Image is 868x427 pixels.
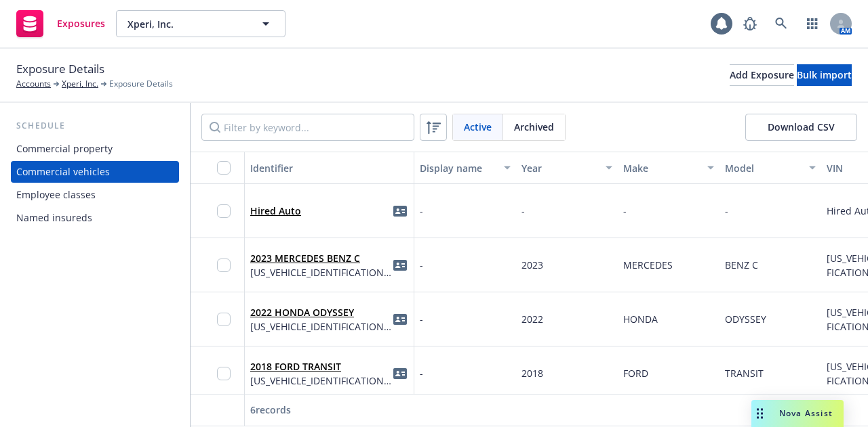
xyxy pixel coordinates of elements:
button: Identifier [245,152,414,184]
span: MERCEDES [623,259,673,271]
span: Xperi, Inc. [127,17,245,31]
span: - [623,204,627,217]
a: 2023 MERCEDES BENZ C [250,252,360,265]
span: Nova Assist [779,407,833,419]
span: 2023 [521,259,543,271]
span: Exposure Details [16,60,104,78]
button: Nova Assist [751,400,844,427]
div: Display name [420,161,496,175]
a: Xperi, Inc. [62,78,98,90]
span: [US_VEHICLE_IDENTIFICATION_NUMBER] [250,319,392,334]
span: Active [464,120,492,134]
input: Toggle Row Selected [217,259,231,272]
span: FORD [623,367,648,380]
a: 2022 HONDA ODYSSEY [250,306,354,319]
button: Bulk import [797,64,852,86]
a: Report a Bug [736,10,764,37]
a: Commercial vehicles [11,161,179,183]
input: Select all [217,161,231,175]
div: Identifier [250,161,408,175]
input: Filter by keyword... [201,114,414,141]
span: 2022 HONDA ODYSSEY [250,305,392,319]
span: [US_VEHICLE_IDENTIFICATION_NUMBER] [250,265,392,279]
span: - [725,204,728,217]
a: Accounts [16,78,51,90]
span: Exposures [57,18,105,29]
a: idCard [392,257,408,273]
button: Make [618,152,719,184]
div: Named insureds [16,207,92,229]
input: Toggle Row Selected [217,204,231,218]
a: Exposures [11,5,111,43]
div: Drag to move [751,400,768,427]
a: Employee classes [11,184,179,206]
div: Year [521,161,597,175]
span: BENZ C [725,259,758,271]
span: TRANSIT [725,367,764,380]
span: Hired Auto [250,204,301,218]
a: Switch app [799,10,826,37]
div: Model [725,161,801,175]
a: 2018 FORD TRANSIT [250,360,341,373]
button: Download CSV [745,114,857,141]
span: Archived [514,120,554,134]
span: - [521,204,525,217]
div: Schedule [11,119,179,133]
a: Commercial property [11,138,179,160]
div: Add Exposure [730,65,794,85]
button: Xperi, Inc. [116,10,285,37]
span: - [420,204,423,218]
div: Make [623,161,699,175]
button: Add Exposure [730,64,794,86]
span: - [420,366,423,380]
span: [US_VEHICLE_IDENTIFICATION_NUMBER] [250,374,392,388]
div: Commercial property [16,138,113,160]
a: idCard [392,365,408,382]
div: Commercial vehicles [16,161,110,183]
span: - [420,312,423,326]
span: 2023 MERCEDES BENZ C [250,251,392,265]
a: Search [768,10,795,37]
input: Toggle Row Selected [217,313,231,326]
span: 6 records [250,403,291,416]
div: Bulk import [797,65,852,85]
span: Exposure Details [109,78,173,90]
a: idCard [392,311,408,328]
a: idCard [392,203,408,219]
span: 2022 [521,313,543,325]
span: ODYSSEY [725,313,766,325]
span: HONDA [623,313,658,325]
span: 2018 FORD TRANSIT [250,359,392,374]
button: Year [516,152,618,184]
input: Toggle Row Selected [217,367,231,380]
a: Hired Auto [250,204,301,217]
span: 2018 [521,367,543,380]
button: Display name [414,152,516,184]
button: Model [719,152,821,184]
a: Named insureds [11,207,179,229]
span: - [420,258,423,272]
div: Employee classes [16,184,96,206]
